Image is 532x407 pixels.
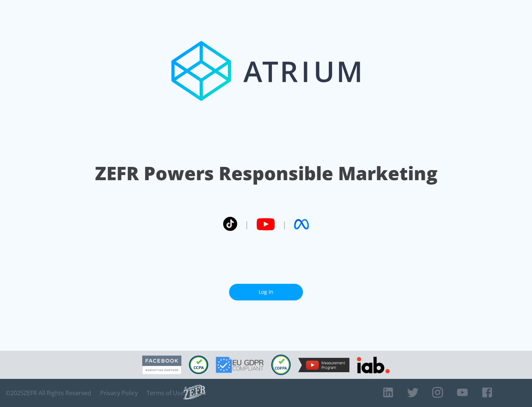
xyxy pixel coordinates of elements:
img: YouTube Measurement Program [298,358,349,372]
a: Privacy Policy [100,389,138,397]
img: CCPA Compliant [189,356,208,374]
img: COPPA Compliant [271,354,291,375]
span: | [282,219,287,230]
img: IAB [357,357,390,373]
a: Terms of Use [147,389,184,397]
img: GDPR Compliant [216,357,264,373]
span: © 2025 ZEFR All Rights Reserved [6,389,91,397]
a: Log In [229,284,303,300]
img: Facebook Marketing Partner [142,356,181,374]
span: | [245,219,249,230]
h1: ZEFR Powers Responsible Marketing [95,161,437,186]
